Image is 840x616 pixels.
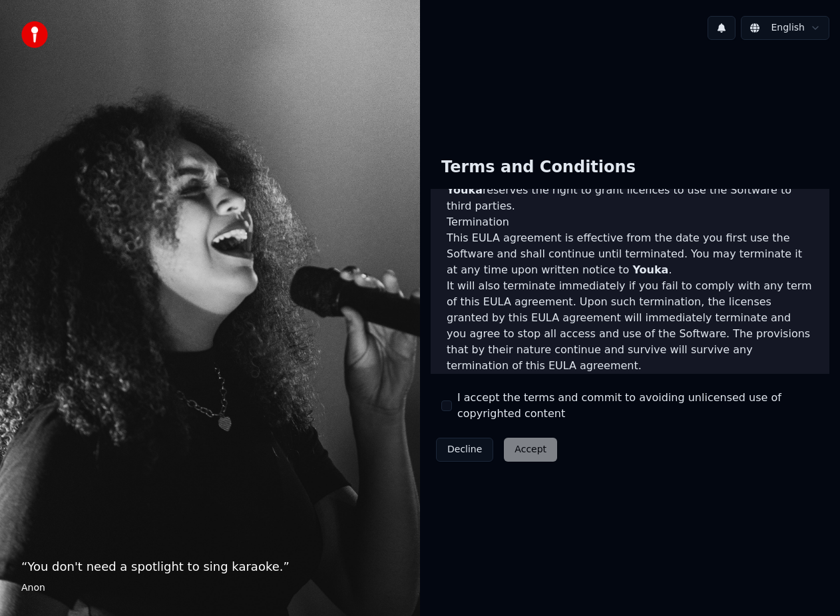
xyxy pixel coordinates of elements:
p: “ You don't need a spotlight to sing karaoke. ” [21,557,399,576]
span: Youka [632,263,668,276]
footer: Anon [21,581,399,595]
div: Terms and Conditions [431,146,646,189]
h3: Termination [447,214,813,230]
p: It will also terminate immediately if you fail to comply with any term of this EULA agreement. Up... [447,278,813,374]
label: I accept the terms and commit to avoiding unlicensed use of copyrighted content [457,390,819,422]
p: reserves the right to grant licences to use the Software to third parties. [447,182,813,214]
p: This EULA agreement is effective from the date you first use the Software and shall continue unti... [447,230,813,278]
button: Decline [436,438,493,462]
img: youka [21,21,48,48]
span: Youka [447,184,483,196]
